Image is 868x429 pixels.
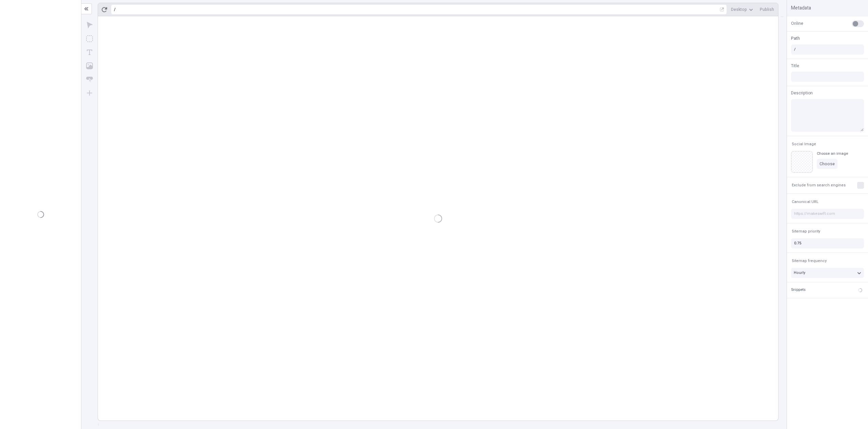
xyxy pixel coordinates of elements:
[817,159,837,169] button: Choose
[817,151,848,156] div: Choose an image
[791,35,800,41] span: Path
[792,258,827,263] span: Sitemap frequency
[794,270,805,276] span: Hourly
[83,46,96,58] button: Text
[790,140,817,148] button: Social Image
[820,161,835,167] span: Choose
[792,142,816,147] span: Social Image
[791,287,806,293] div: Snippets
[728,4,756,15] button: Desktop
[791,90,813,96] span: Description
[731,7,747,12] span: Desktop
[790,181,847,189] button: Exclude from search engines
[83,33,96,45] button: Box
[791,209,864,219] input: https://makeswift.com
[114,7,116,12] div: /
[790,198,820,206] button: Canonical URL
[757,4,777,15] button: Publish
[790,227,822,236] button: Sitemap priority
[83,60,96,72] button: Image
[791,20,803,26] span: Online
[791,268,864,278] button: Hourly
[760,7,774,12] span: Publish
[791,63,799,69] span: Title
[792,199,818,204] span: Canonical URL
[83,73,96,86] button: Button
[792,229,820,234] span: Sitemap priority
[792,183,846,188] span: Exclude from search engines
[790,257,828,265] button: Sitemap frequency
